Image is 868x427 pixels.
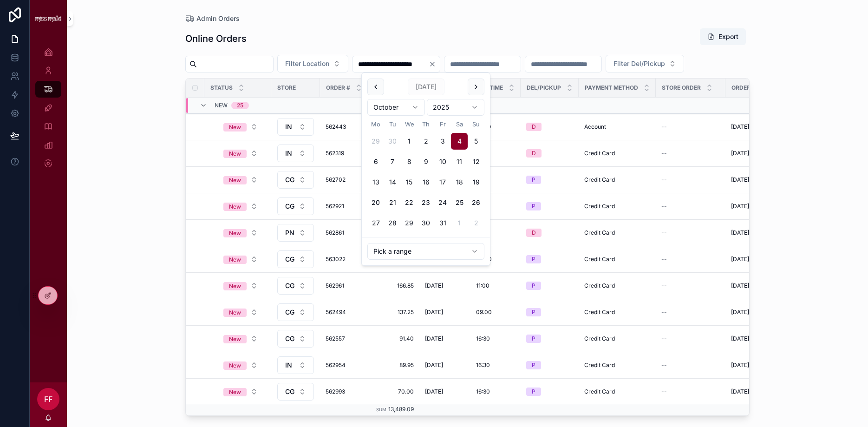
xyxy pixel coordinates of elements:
a: Credit Card [584,282,650,289]
a: P [526,282,573,290]
a: Account [584,123,650,131]
span: -- [661,309,667,316]
button: Select Button [277,224,314,242]
button: Wednesday, 22 October 2025 [401,194,418,211]
button: Tuesday, 14 October 2025 [384,174,401,191]
button: Saturday, 11 October 2025 [451,153,468,170]
div: New [229,229,241,237]
div: D [532,229,536,237]
span: Admin Orders [196,14,240,23]
a: [DATE] 1:15 pm [731,150,790,157]
button: Saturday, 18 October 2025 [451,174,468,191]
span: CG [285,308,294,317]
span: [DATE] 1:15 pm [731,150,770,157]
span: Credit Card [584,282,615,289]
span: [DATE] 6:48 pm [731,176,772,184]
div: New [229,256,241,264]
a: P [526,255,573,263]
a: P [526,335,573,343]
a: 166.85 [376,282,414,289]
span: CG [285,281,294,290]
span: [DATE] 9:00 am [731,309,772,316]
button: Saturday, 25 October 2025 [451,194,468,211]
span: 562921 [326,203,365,210]
a: 562954 [326,361,365,369]
span: -- [661,123,667,131]
span: 563022 [326,256,365,263]
a: Select Button [215,383,266,401]
span: Filter Location [285,59,329,68]
span: 562961 [326,282,365,289]
button: Tuesday, 28 October 2025 [384,215,401,231]
span: 562494 [326,309,365,316]
a: [DATE] 2:36 pm [731,203,790,210]
button: Sunday, 19 October 2025 [468,174,484,191]
a: Select Button [215,303,266,321]
button: Wednesday, 8 October 2025 [401,153,418,170]
a: Select Button [215,197,266,215]
span: Order Placed [731,84,774,92]
th: Monday [367,119,384,129]
a: [DATE] [425,282,465,289]
a: Select Button [215,224,266,242]
button: Friday, 31 October 2025 [434,215,451,231]
a: [DATE] 1:15 pm [731,256,790,263]
button: Select Button [277,277,314,295]
button: Select Button [277,356,314,374]
a: 562993 [326,388,365,395]
a: -- [661,388,720,395]
button: Monday, 13 October 2025 [367,174,384,191]
a: Select Button [215,356,266,374]
a: -- [661,256,720,263]
a: 89.95 [376,361,414,369]
a: Select Button [277,118,314,136]
a: Credit Card [584,256,650,263]
div: P [532,282,535,290]
span: CG [285,175,294,184]
a: -- [661,282,720,289]
button: Friday, 17 October 2025 [434,174,451,191]
a: 137.25 [376,309,414,316]
span: Credit Card [584,256,615,263]
a: -- [661,203,720,210]
span: Credit Card [584,203,615,210]
a: 16:00 [476,150,515,157]
a: 11:00 [476,176,515,184]
button: Tuesday, 21 October 2025 [384,194,401,211]
a: Select Button [277,382,314,401]
a: [DATE] 6:06 pm [731,335,790,342]
button: Thursday, 16 October 2025 [418,174,434,191]
button: Friday, 10 October 2025 [434,153,451,170]
a: 70.00 [376,388,414,395]
a: 10:45 [476,229,515,236]
span: Credit Card [584,361,615,369]
a: -- [661,361,720,369]
button: Select Button [277,171,314,189]
a: 09:00 [476,309,515,316]
div: New [229,388,241,396]
button: Select Button [216,145,265,162]
div: New [229,309,241,317]
span: 562702 [326,176,365,184]
a: 16:30 [476,335,515,342]
button: Sunday, 5 October 2025 [468,133,484,150]
a: Select Button [215,330,266,348]
span: 562443 [326,123,365,131]
a: 562861 [326,229,365,236]
span: 11:00 [476,282,489,289]
a: -- [661,309,720,316]
span: PN [285,228,294,237]
span: 16:30 [476,388,490,395]
span: Credit Card [584,388,615,395]
a: Select Button [277,197,314,216]
button: Select Button [277,303,314,321]
div: P [532,335,535,343]
div: New [229,123,241,131]
span: [DATE] [425,361,443,369]
span: FF [44,394,52,405]
a: Select Button [215,171,266,189]
small: Sum [376,407,386,412]
button: Wednesday, 29 October 2025 [401,215,418,231]
a: Credit Card [584,309,650,316]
